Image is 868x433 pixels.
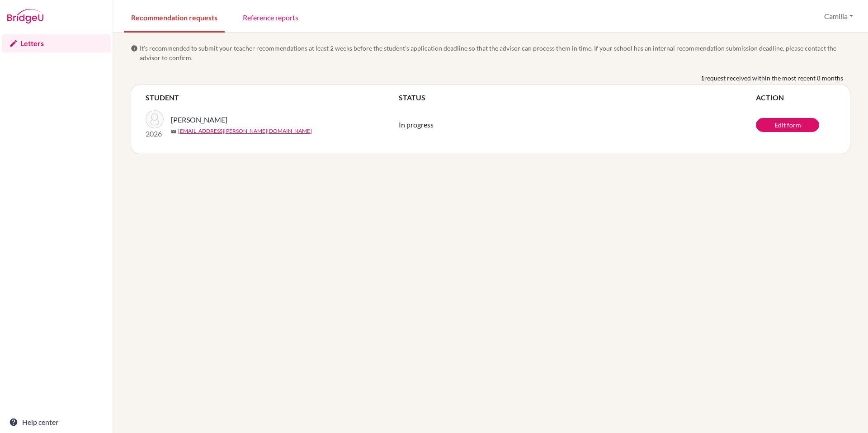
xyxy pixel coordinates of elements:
img: Saliba, Kareem [146,110,164,128]
button: Camilia [820,8,857,25]
a: Reference reports [236,1,306,33]
a: [EMAIL_ADDRESS][PERSON_NAME][DOMAIN_NAME] [178,127,312,135]
th: ACTION [756,92,835,103]
span: [PERSON_NAME] [171,114,227,125]
th: STUDENT [146,92,399,103]
img: Bridge-U [7,9,43,24]
th: STATUS [399,92,756,103]
span: request received within the most recent 8 months [704,73,843,83]
span: mail [171,129,176,134]
a: Edit form [756,118,819,132]
span: info [131,45,138,52]
a: Help center [2,413,111,431]
a: Recommendation requests [124,1,225,33]
b: 1 [701,73,704,83]
p: 2026 [146,128,164,139]
a: Letters [2,34,111,52]
span: It’s recommended to submit your teacher recommendations at least 2 weeks before the student’s app... [140,43,850,62]
span: In progress [399,120,434,129]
